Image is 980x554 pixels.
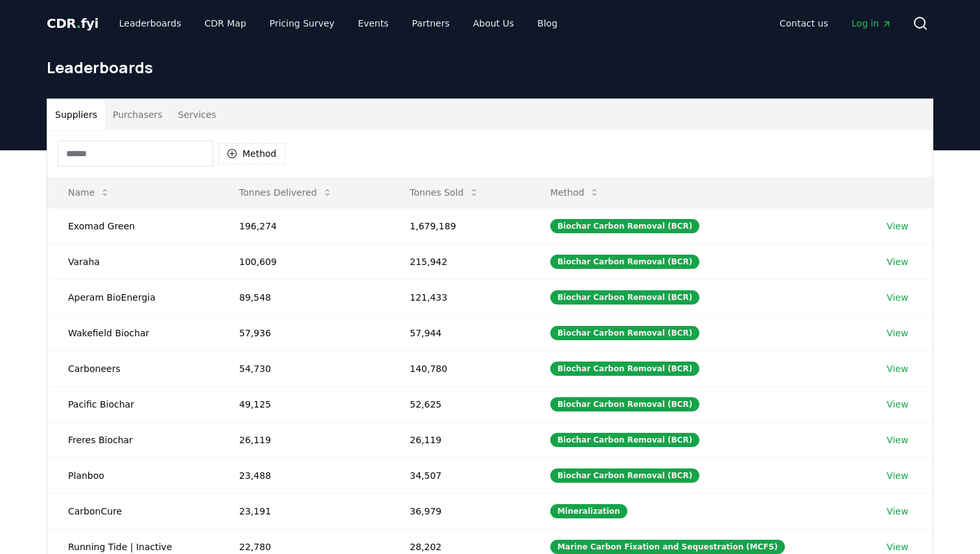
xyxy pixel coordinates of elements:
[218,143,285,164] button: Method
[47,493,218,529] td: CarbonCure
[389,457,530,493] td: 34,507
[218,422,389,457] td: 26,119
[550,255,699,269] div: Biochar Carbon Removal (BCR)
[76,16,81,31] span: .
[550,468,699,483] div: Biochar Carbon Removal (BCR)
[887,362,908,375] a: View
[194,12,257,35] a: CDR Map
[550,397,699,411] div: Biochar Carbon Removal (BCR)
[852,17,892,30] span: Log in
[769,12,839,35] a: Contact us
[259,12,345,35] a: Pricing Survey
[550,362,699,376] div: Biochar Carbon Removal (BCR)
[47,279,218,315] td: Aperam BioEnergia
[389,351,530,386] td: 140,780
[58,179,121,205] button: Name
[218,457,389,493] td: 23,488
[550,504,627,518] div: Mineralization
[47,422,218,457] td: Freres Biochar
[887,398,908,411] a: View
[769,12,902,35] nav: Main
[105,99,170,130] button: Purchasers
[218,315,389,351] td: 57,936
[47,57,933,78] h1: Leaderboards
[109,12,568,35] nav: Main
[887,433,908,446] a: View
[540,179,611,205] button: Method
[389,422,530,457] td: 26,119
[47,14,99,32] a: CDR.fyi
[887,220,908,233] a: View
[527,12,568,35] a: Blog
[218,493,389,529] td: 23,191
[402,12,460,35] a: Partners
[389,386,530,422] td: 52,625
[47,16,99,31] span: CDR fyi
[389,279,530,315] td: 121,433
[550,290,699,305] div: Biochar Carbon Removal (BCR)
[47,244,218,279] td: Varaha
[887,327,908,340] a: View
[887,505,908,518] a: View
[550,540,785,554] div: Marine Carbon Fixation and Sequestration (MCFS)
[47,315,218,351] td: Wakefield Biochar
[109,12,192,35] a: Leaderboards
[347,12,399,35] a: Events
[550,433,699,447] div: Biochar Carbon Removal (BCR)
[399,179,489,205] button: Tonnes Sold
[389,493,530,529] td: 36,979
[887,469,908,482] a: View
[841,12,902,35] a: Log in
[550,219,699,233] div: Biochar Carbon Removal (BCR)
[47,208,218,244] td: Exomad Green
[389,208,530,244] td: 1,679,189
[887,291,908,304] a: View
[229,179,343,205] button: Tonnes Delivered
[218,386,389,422] td: 49,125
[887,255,908,268] a: View
[218,351,389,386] td: 54,730
[218,208,389,244] td: 196,274
[550,326,699,340] div: Biochar Carbon Removal (BCR)
[389,244,530,279] td: 215,942
[887,540,908,553] a: View
[389,315,530,351] td: 57,944
[170,99,224,130] button: Services
[463,12,524,35] a: About Us
[218,244,389,279] td: 100,609
[218,279,389,315] td: 89,548
[47,351,218,386] td: Carboneers
[47,99,105,130] button: Suppliers
[47,386,218,422] td: Pacific Biochar
[47,457,218,493] td: Planboo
